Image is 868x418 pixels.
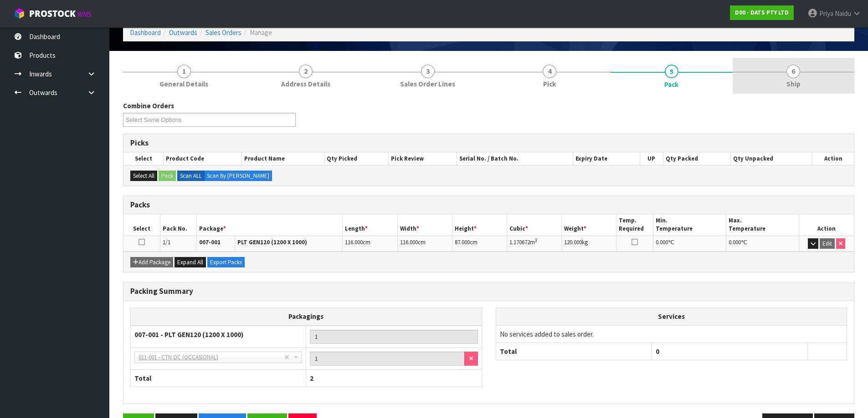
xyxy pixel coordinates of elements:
[343,236,397,252] td: cm
[653,236,726,252] td: ℃
[123,101,174,111] label: Combine Orders
[786,65,800,78] span: 6
[507,214,562,236] th: Cubic
[163,238,170,246] span: 1/1
[310,374,313,383] span: 2
[281,79,330,89] span: Address Details
[159,171,176,181] button: Pack
[735,9,789,16] strong: D00 - DATS PTY LTD
[324,152,389,165] th: Qty Picked
[159,79,208,89] span: General Details
[457,152,573,165] th: Serial No. / Batch No.
[812,152,854,165] th: Action
[177,171,205,181] label: Scan ALL
[665,65,678,78] span: 5
[656,238,668,246] span: 0.000
[730,5,794,20] a: D00 - DATS PTY LTD
[640,152,663,165] th: UP
[199,238,221,246] strong: 007-001
[452,214,507,236] th: Height
[786,79,801,89] span: Ship
[616,214,653,236] th: Temp. Required
[820,238,835,249] button: Edit
[130,287,847,296] h3: Packing Summary
[663,152,730,165] th: Qty Packed
[130,201,847,209] h3: Packs
[131,370,306,387] th: Total
[77,10,92,19] small: WMS
[237,238,307,246] strong: PLT GEN120 (1200 X 1000)
[177,258,203,266] span: Expand All
[123,152,164,165] th: Select
[164,152,242,165] th: Product Code
[131,308,482,326] th: Packagings
[421,65,435,78] span: 3
[543,79,556,89] span: Pick
[169,28,197,37] a: Outwards
[726,214,799,236] th: Max. Temperature
[205,28,241,37] a: Sales Orders
[177,65,191,78] span: 1
[175,257,206,268] button: Expand All
[130,28,161,37] a: Dashboard
[653,214,726,236] th: Min. Temperature
[656,347,659,356] span: 0
[535,237,537,243] sup: 3
[573,152,640,165] th: Expiry Date
[345,238,363,246] span: 116.000
[130,171,157,181] button: Select All
[564,238,582,246] span: 120.000
[14,8,25,19] img: cube-alt.png
[507,236,562,252] td: m
[400,238,418,246] span: 116.000
[799,214,854,236] th: Action
[496,342,652,360] th: Total
[299,65,313,78] span: 2
[207,257,245,268] button: Export Packs
[196,214,343,236] th: Package
[729,238,741,246] span: 0.000
[400,79,455,89] span: Sales Order Lines
[509,238,530,246] span: 1.170672
[134,330,243,339] strong: 007-001 - PLT GEN120 (1200 X 1000)
[397,214,452,236] th: Width
[730,152,812,165] th: Qty Unpacked
[123,214,160,236] th: Select
[343,214,397,236] th: Length
[664,80,678,89] span: Pack
[455,238,470,246] span: 87.000
[29,8,76,20] span: ProStock
[835,9,851,18] span: Naidu
[543,65,556,78] span: 4
[139,352,284,363] span: 011-001 - CTN OC (OCCASIONAL)
[130,257,173,268] button: Add Package
[160,214,196,236] th: Pack No.
[726,236,799,252] td: ℃
[496,308,847,325] th: Services
[389,152,457,165] th: Pick Review
[452,236,507,252] td: cm
[562,236,616,252] td: kg
[562,214,616,236] th: Weight
[130,139,847,147] h3: Picks
[242,152,324,165] th: Product Name
[819,9,833,18] span: Priya
[204,171,272,181] label: Scan By [PERSON_NAME]
[496,325,847,342] td: No services added to sales order.
[250,28,272,37] span: Manage
[397,236,452,252] td: cm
